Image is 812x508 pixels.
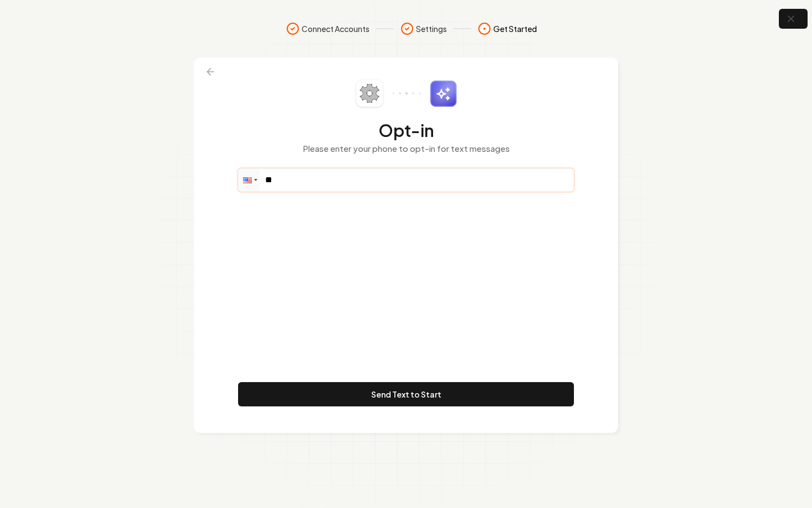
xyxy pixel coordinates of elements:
span: Settings [416,23,447,34]
span: Connect Accounts [302,23,370,34]
button: Send Text to Start [238,382,574,406]
div: United States: + 1 [239,169,260,191]
img: sparkles.svg [430,80,457,107]
span: Get Started [493,23,537,34]
h2: Opt-in [238,120,574,140]
p: Please enter your phone to opt-in for text messages [238,142,574,155]
img: connector-dots.svg [392,92,421,94]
